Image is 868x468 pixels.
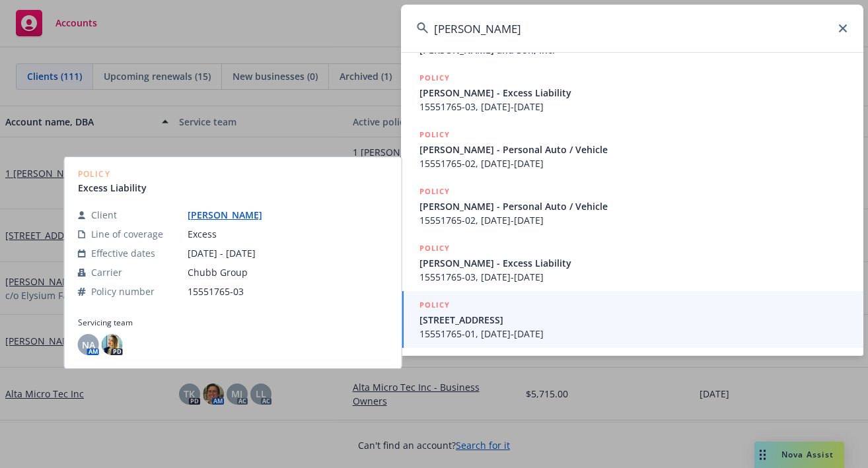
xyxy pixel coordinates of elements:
[419,128,450,141] h5: POLICY
[419,213,848,227] span: 15551765-02, [DATE]-[DATE]
[401,291,863,348] a: POLICY[STREET_ADDRESS]15551765-01, [DATE]-[DATE]
[419,298,450,312] h5: POLICY
[419,100,848,114] span: 15551765-03, [DATE]-[DATE]
[401,178,863,234] a: POLICY[PERSON_NAME] - Personal Auto / Vehicle15551765-02, [DATE]-[DATE]
[401,234,863,291] a: POLICY[PERSON_NAME] - Excess Liability15551765-03, [DATE]-[DATE]
[419,327,848,341] span: 15551765-01, [DATE]-[DATE]
[419,199,848,213] span: [PERSON_NAME] - Personal Auto / Vehicle
[401,5,863,52] input: Search...
[401,121,863,178] a: POLICY[PERSON_NAME] - Personal Auto / Vehicle15551765-02, [DATE]-[DATE]
[401,64,863,121] a: POLICY[PERSON_NAME] - Excess Liability15551765-03, [DATE]-[DATE]
[419,86,848,100] span: [PERSON_NAME] - Excess Liability
[419,270,848,284] span: 15551765-03, [DATE]-[DATE]
[419,242,450,255] h5: POLICY
[419,156,848,170] span: 15551765-02, [DATE]-[DATE]
[419,71,450,84] h5: POLICY
[419,185,450,198] h5: POLICY
[419,256,848,270] span: [PERSON_NAME] - Excess Liability
[419,313,848,327] span: [STREET_ADDRESS]
[419,143,848,156] span: [PERSON_NAME] - Personal Auto / Vehicle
